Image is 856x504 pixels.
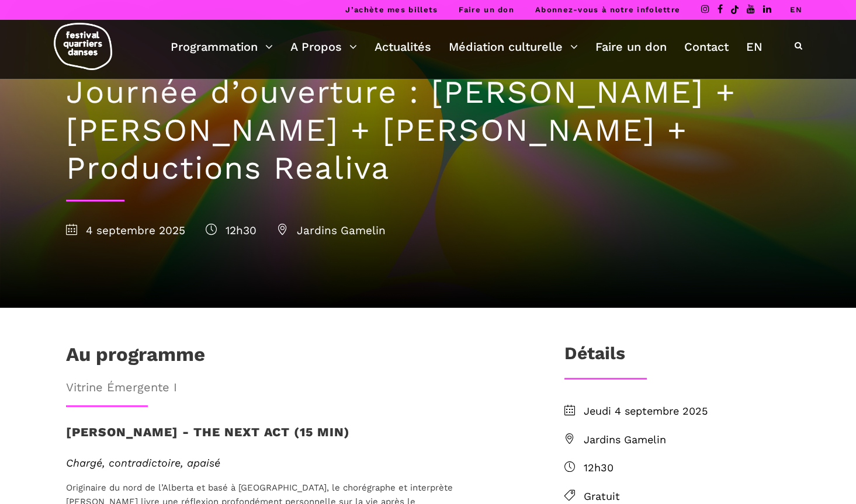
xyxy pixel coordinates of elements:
span: Jardins Gamelin [584,432,791,449]
a: Programmation [171,37,273,57]
h3: Détails [564,343,625,372]
a: Actualités [375,37,431,57]
h1: Au programme [66,343,205,372]
h3: [PERSON_NAME] - the next act (15 min) [66,425,350,454]
a: Contact [684,37,729,57]
span: 12h30 [206,224,257,237]
h1: Journée d’ouverture : [PERSON_NAME] + [PERSON_NAME] + [PERSON_NAME] + Productions Realiva [66,74,791,187]
a: Abonnez-vous à notre infolettre [535,5,680,14]
a: Médiation culturelle [449,37,578,57]
a: EN [790,5,802,14]
a: J’achète mes billets [345,5,438,14]
a: EN [746,37,763,57]
a: Faire un don [459,5,514,14]
img: logo-fqd-med [54,23,112,70]
span: Jeudi 4 septembre 2025 [584,403,791,420]
em: Chargé, contradictoire, apaisé [66,457,220,469]
span: 4 septembre 2025 [66,224,185,237]
span: 12h30 [584,460,791,477]
a: A Propos [290,37,357,57]
a: Faire un don [595,37,667,57]
span: Jardins Gamelin [277,224,386,237]
span: Vitrine Émergente I [66,378,526,397]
